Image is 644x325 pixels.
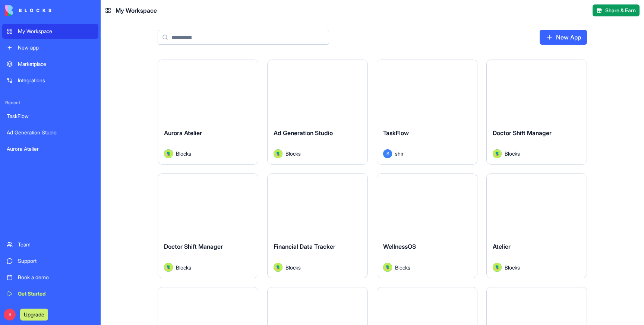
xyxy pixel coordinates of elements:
[383,243,416,250] span: WellnessOS
[383,263,392,272] img: Avatar
[18,60,94,68] div: Marketplace
[2,40,98,55] a: New app
[164,149,173,158] img: Avatar
[2,109,98,124] a: TaskFlow
[18,28,94,35] div: My Workspace
[18,290,94,297] div: Get Started
[18,274,94,281] div: Book a demo
[285,264,301,271] span: Blocks
[285,150,301,157] span: Blocks
[505,150,520,157] span: Blocks
[2,125,98,140] a: Ad Generation Studio
[2,141,98,156] a: Aurora Atelier
[274,129,333,137] span: Ad Generation Studio
[20,310,48,318] a: Upgrade
[383,129,409,137] span: TaskFlow
[2,270,98,285] a: Book a demo
[274,243,335,250] span: Financial Data Tracker
[395,150,404,157] span: shir
[274,149,282,158] img: Avatar
[493,129,552,137] span: Doctor Shift Manager
[158,173,258,278] a: Doctor Shift ManagerAvatarBlocks
[116,6,157,15] span: My Workspace
[20,309,48,321] button: Upgrade
[2,57,98,71] a: Marketplace
[164,243,223,250] span: Doctor Shift Manager
[18,257,94,265] div: Support
[377,60,477,165] a: TaskFlowSshir
[158,60,258,165] a: Aurora AtelierAvatarBlocks
[2,73,98,88] a: Integrations
[493,263,502,272] img: Avatar
[5,5,51,16] img: logo
[274,263,282,272] img: Avatar
[2,254,98,268] a: Support
[267,60,368,165] a: Ad Generation StudioAvatarBlocks
[164,263,173,272] img: Avatar
[7,129,94,136] div: Ad Generation Studio
[176,150,191,157] span: Blocks
[2,100,98,106] span: Recent
[18,77,94,84] div: Integrations
[493,243,511,250] span: Atelier
[505,264,520,271] span: Blocks
[383,149,392,158] span: S
[7,145,94,153] div: Aurora Atelier
[7,112,94,120] div: TaskFlow
[164,129,202,137] span: Aurora Atelier
[2,24,98,39] a: My Workspace
[486,173,587,278] a: AtelierAvatarBlocks
[605,7,636,14] span: Share & Earn
[395,264,410,271] span: Blocks
[2,237,98,252] a: Team
[267,173,368,278] a: Financial Data TrackerAvatarBlocks
[2,286,98,301] a: Get Started
[493,149,502,158] img: Avatar
[377,173,477,278] a: WellnessOSAvatarBlocks
[18,44,94,51] div: New app
[18,241,94,248] div: Team
[486,60,587,165] a: Doctor Shift ManagerAvatarBlocks
[593,4,640,16] button: Share & Earn
[176,264,191,271] span: Blocks
[540,30,587,45] a: New App
[4,309,16,321] span: S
